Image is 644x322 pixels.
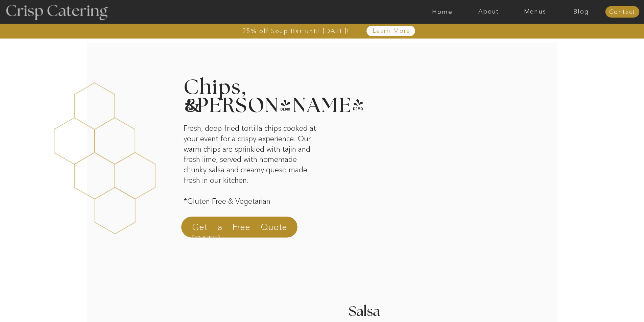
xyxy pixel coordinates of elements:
[184,123,317,229] p: Fresh, deep-fried tortilla chips cooked at your event for a crispy experience. Our warm chips are...
[419,8,466,15] a: Home
[605,9,639,16] a: Contact
[357,28,426,34] a: Learn More
[512,8,558,15] a: Menus
[185,96,315,116] h2: &
[466,8,512,15] a: About
[192,221,287,237] a: Get a Free Quote [DATE]
[184,79,314,116] h2: Chips, [PERSON_NAME]
[218,28,374,34] a: 25% off Soup Bar until [DATE]!
[349,305,461,311] h3: Salsa
[558,8,604,15] a: Blog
